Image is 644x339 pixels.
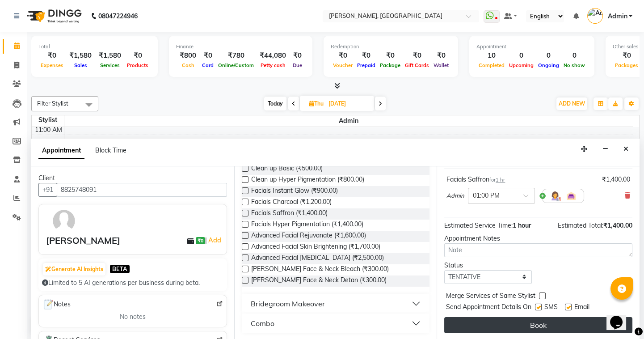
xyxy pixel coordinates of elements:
span: Facials Instant Glow (₹900.00) [251,186,338,197]
div: ₹0 [613,51,640,61]
span: Ongoing [536,62,561,68]
span: Services [98,62,122,68]
div: Total [38,43,151,51]
span: Thu [307,100,326,107]
span: Estimated Service Time: [444,221,513,229]
div: Bridegroom Makeover [251,298,325,309]
span: Admin [607,12,627,21]
span: Merge Services of Same Stylist [446,291,535,302]
span: Products [125,62,151,68]
div: [PERSON_NAME] [46,234,120,247]
div: ₹0 [378,51,403,61]
div: Finance [176,43,305,51]
img: Hairdresser.png [550,191,560,201]
span: Card [200,62,216,68]
span: Wallet [431,62,451,68]
span: Clean up Hyper Pigmentation (₹800.00) [251,175,364,186]
span: Email [574,302,589,314]
span: Petty cash [258,62,288,68]
div: ₹0 [200,51,216,61]
div: 0 [561,51,587,61]
div: Limited to 5 AI generations per business during beta. [42,278,223,288]
div: ₹0 [125,51,151,61]
button: Combo [245,315,426,331]
img: Admin [587,8,603,24]
span: Due [290,62,304,68]
div: ₹1,580 [95,51,125,61]
div: ₹1,580 [66,51,95,61]
span: Advanced Facial Rejuvanate (₹1,600.00) [251,231,366,242]
span: Block Time [95,146,126,154]
span: Gift Cards [403,62,431,68]
span: 1 hour [513,221,531,229]
div: 0 [507,51,536,61]
div: ₹0 [355,51,378,61]
div: 0 [536,51,561,61]
img: avatar [51,208,77,234]
span: ₹1,400.00 [603,221,632,229]
span: ADD NEW [559,100,585,107]
input: 2025-09-04 [326,97,370,110]
img: logo [23,4,84,29]
span: Sales [72,62,89,68]
button: Close [619,142,632,156]
span: [PERSON_NAME] Face & Neck Bleach (₹300.00) [251,264,389,275]
span: Facials Charcoal (₹1,200.00) [251,197,332,208]
span: Voucher [331,62,355,68]
div: ₹0 [403,51,431,61]
span: Clean up Basic (₹500.00) [251,164,323,175]
button: ADD NEW [556,97,587,110]
span: BETA [110,265,130,273]
div: Combo [251,318,274,329]
span: Appointment [38,143,84,159]
span: 1 hr [496,177,505,183]
span: Expenses [38,62,66,68]
span: SMS [544,302,558,314]
div: Facials Saffron [446,175,505,184]
span: Online/Custom [216,62,256,68]
div: ₹800 [176,51,200,61]
div: 10 [476,51,507,61]
span: Advanced Facial Skin Brightening (₹1,700.00) [251,242,380,253]
span: No show [561,62,587,68]
span: Package [378,62,403,68]
div: ₹1,400.00 [602,175,630,184]
div: Appointment Notes [444,234,632,243]
div: ₹780 [216,51,256,61]
div: Status [444,261,531,270]
img: Interior.png [566,191,577,201]
div: Redemption [331,43,451,51]
div: 11:00 AM [33,125,64,135]
div: Appointment [476,43,587,51]
button: Book [444,317,632,333]
span: ₹0 [196,237,205,244]
span: Advanced Facial [MEDICAL_DATA] (₹2,500.00) [251,253,384,264]
span: No notes [120,312,146,322]
div: ₹0 [331,51,355,61]
span: | [205,235,223,246]
span: Filter Stylist [37,100,68,107]
div: ₹0 [431,51,451,61]
span: Send Appointment Details On [446,302,531,314]
div: Stylist [32,115,64,125]
button: +91 [38,183,57,197]
span: Today [264,97,286,110]
span: Completed [476,62,507,68]
span: Upcoming [507,62,536,68]
small: for [489,177,505,183]
span: Facials Hyper Pigmentation (₹1,400.00) [251,220,363,231]
a: Add [207,235,223,246]
iframe: chat widget [606,303,635,330]
span: Facials Saffron (₹1,400.00) [251,208,328,220]
div: ₹0 [290,51,305,61]
div: ₹0 [38,51,66,61]
b: 08047224946 [98,4,138,29]
span: Prepaid [355,62,378,68]
button: Bridegroom Makeover [245,296,426,312]
div: ₹44,080 [256,51,290,61]
span: Notes [42,299,71,310]
span: Packages [613,62,640,68]
button: Generate AI Insights [43,263,105,275]
span: Admin [446,191,464,200]
span: Admin [64,115,633,127]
